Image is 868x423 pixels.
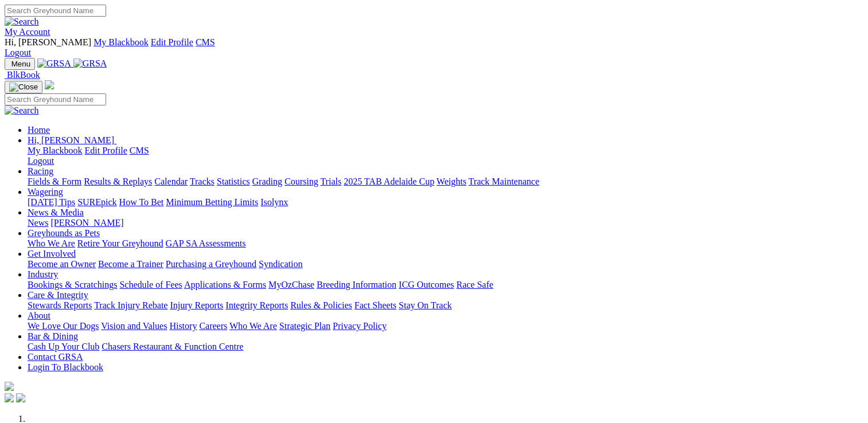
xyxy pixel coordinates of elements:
[28,156,54,166] a: Logout
[290,300,352,310] a: Rules & Policies
[320,177,341,186] a: Trials
[28,331,78,341] a: Bar & Dining
[28,300,863,311] div: Care & Integrity
[28,342,863,352] div: Bar & Dining
[5,27,50,37] a: My Account
[5,17,39,27] img: Search
[7,70,40,80] span: BlkBook
[399,280,454,289] a: ICG Outcomes
[84,177,152,186] a: Results & Replays
[28,207,84,217] a: News & Media
[28,166,53,176] a: Racing
[456,280,493,289] a: Race Safe
[166,238,246,248] a: GAP SA Assessments
[166,197,258,207] a: Minimum Betting Limits
[28,321,863,331] div: About
[77,197,116,207] a: SUREpick
[28,197,863,207] div: Wagering
[5,393,14,402] img: facebook.svg
[28,218,48,228] a: News
[28,311,50,320] a: About
[28,146,863,166] div: Hi, [PERSON_NAME]
[333,321,387,331] a: Privacy Policy
[169,321,197,331] a: History
[28,146,83,155] a: My Blackbook
[28,321,99,331] a: We Love Our Dogs
[5,5,106,17] input: Search
[16,393,25,402] img: twitter.svg
[170,300,223,310] a: Injury Reports
[130,146,149,155] a: CMS
[28,238,75,248] a: Who We Are
[119,197,164,207] a: How To Bet
[28,259,863,269] div: Get Involved
[94,37,149,47] a: My Blackbook
[28,177,863,187] div: Racing
[268,280,314,289] a: MyOzChase
[285,177,318,186] a: Coursing
[119,280,182,289] a: Schedule of Fees
[28,259,96,269] a: Become an Owner
[259,259,302,269] a: Syndication
[225,300,288,310] a: Integrity Reports
[28,125,50,135] a: Home
[260,197,288,207] a: Isolynx
[37,58,71,69] img: GRSA
[5,58,35,70] button: Toggle navigation
[85,146,127,155] a: Edit Profile
[344,177,434,186] a: 2025 TAB Adelaide Cup
[11,60,30,68] span: Menu
[190,177,215,186] a: Tracks
[101,321,167,331] a: Vision and Values
[28,177,81,186] a: Fields & Form
[5,105,39,116] img: Search
[196,37,215,47] a: CMS
[94,300,168,310] a: Track Injury Rebate
[5,37,91,47] span: Hi, [PERSON_NAME]
[28,342,99,351] a: Cash Up Your Club
[184,280,266,289] a: Applications & Forms
[73,58,107,69] img: GRSA
[28,280,117,289] a: Bookings & Scratchings
[28,249,76,258] a: Get Involved
[28,238,863,249] div: Greyhounds as Pets
[28,228,100,238] a: Greyhounds as Pets
[5,382,14,391] img: logo-grsa-white.png
[28,187,63,197] a: Wagering
[28,280,863,290] div: Industry
[355,300,396,310] a: Fact Sheets
[279,321,330,331] a: Strategic Plan
[28,290,88,300] a: Care & Integrity
[217,177,250,186] a: Statistics
[399,300,451,310] a: Stay On Track
[28,135,114,145] span: Hi, [PERSON_NAME]
[45,80,54,89] img: logo-grsa-white.png
[28,135,116,145] a: Hi, [PERSON_NAME]
[102,342,243,351] a: Chasers Restaurant & Function Centre
[229,321,277,331] a: Who We Are
[5,48,31,57] a: Logout
[252,177,282,186] a: Grading
[98,259,164,269] a: Become a Trainer
[437,177,466,186] a: Weights
[50,218,123,228] a: [PERSON_NAME]
[469,177,539,186] a: Track Maintenance
[199,321,227,331] a: Careers
[28,352,83,362] a: Contact GRSA
[5,81,42,93] button: Toggle navigation
[166,259,256,269] a: Purchasing a Greyhound
[28,269,58,279] a: Industry
[28,362,103,372] a: Login To Blackbook
[5,70,40,80] a: BlkBook
[28,197,75,207] a: [DATE] Tips
[77,238,164,248] a: Retire Your Greyhound
[5,93,106,105] input: Search
[151,37,193,47] a: Edit Profile
[28,300,92,310] a: Stewards Reports
[5,37,863,58] div: My Account
[154,177,188,186] a: Calendar
[28,218,863,228] div: News & Media
[317,280,396,289] a: Breeding Information
[9,83,38,92] img: Close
